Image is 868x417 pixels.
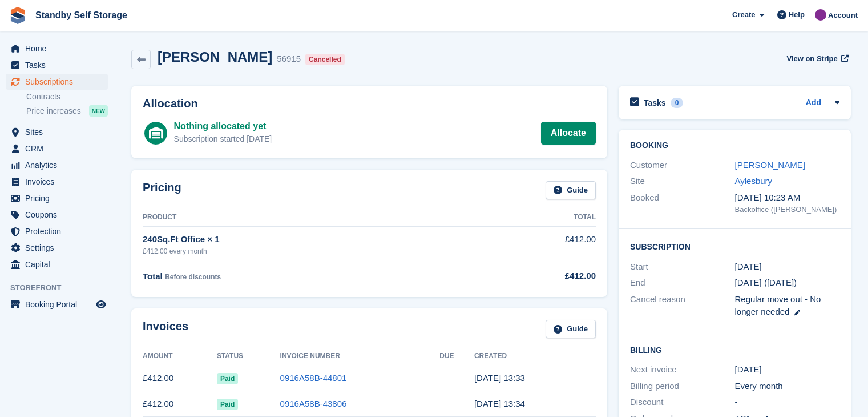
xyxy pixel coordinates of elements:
[806,97,821,110] a: Add
[782,49,851,68] a: View on Stripe
[671,98,684,108] div: 0
[280,347,440,366] th: Invoice Number
[143,366,217,391] td: £412.00
[277,53,301,66] div: 56915
[6,256,108,272] a: menu
[6,124,108,140] a: menu
[217,373,238,384] span: Paid
[474,373,525,383] time: 2025-07-21 12:33:29 UTC
[735,294,821,317] span: Regular move out - No longer needed
[143,271,163,281] span: Total
[828,10,858,21] span: Account
[630,276,735,290] div: End
[735,260,762,274] time: 2024-10-21 00:00:00 UTC
[735,191,840,205] div: [DATE] 10:23 AM
[630,293,735,319] div: Cancel reason
[165,273,221,281] span: Before discounts
[789,9,805,21] span: Help
[280,373,347,383] a: 0916A58B-44801
[25,57,94,73] span: Tasks
[25,240,94,256] span: Settings
[815,9,826,21] img: Sue Ford
[174,133,272,145] div: Subscription started [DATE]
[6,74,108,90] a: menu
[644,98,666,108] h2: Tasks
[6,223,108,239] a: menu
[735,204,840,215] div: Backoffice ([PERSON_NAME])
[26,105,108,117] a: Price increases NEW
[25,141,94,157] span: CRM
[630,191,735,215] div: Booked
[25,190,94,206] span: Pricing
[25,41,94,57] span: Home
[732,9,755,21] span: Create
[630,260,735,274] div: Start
[10,282,114,294] span: Storefront
[630,380,735,393] div: Billing period
[25,174,94,190] span: Invoices
[25,74,94,90] span: Subscriptions
[630,141,839,150] h2: Booking
[280,399,347,408] a: 0916A58B-43806
[735,160,805,170] a: [PERSON_NAME]
[6,240,108,256] a: menu
[6,174,108,190] a: menu
[6,190,108,206] a: menu
[541,122,596,145] a: Allocate
[305,54,345,65] div: Cancelled
[474,347,596,366] th: Created
[94,298,108,311] a: Preview store
[25,256,94,272] span: Capital
[6,57,108,73] a: menu
[6,296,108,312] a: menu
[6,157,108,173] a: menu
[143,233,467,246] div: 240Sq.Ft Office × 1
[6,207,108,223] a: menu
[143,246,467,256] div: £412.00 every month
[786,53,837,65] span: View on Stripe
[25,296,94,312] span: Booking Portal
[630,240,839,252] h2: Subscription
[630,175,735,188] div: Site
[143,97,596,110] h2: Allocation
[6,141,108,157] a: menu
[467,270,596,283] div: £412.00
[735,278,797,287] span: [DATE] ([DATE])
[143,209,467,227] th: Product
[735,176,773,186] a: Aylesbury
[143,391,217,417] td: £412.00
[89,105,108,117] div: NEW
[25,124,94,140] span: Sites
[31,6,132,25] a: Standby Self Storage
[26,91,108,102] a: Contracts
[25,157,94,173] span: Analytics
[143,320,188,339] h2: Invoices
[735,363,840,376] div: [DATE]
[630,159,735,172] div: Customer
[9,7,26,24] img: stora-icon-8386f47178a22dfd0bd8f6a31ec36ba5ce8667c1dd55bd0f319d3a0aa187defe.svg
[26,106,81,117] span: Price increases
[735,396,840,409] div: -
[630,396,735,409] div: Discount
[143,181,181,200] h2: Pricing
[6,41,108,57] a: menu
[158,49,272,65] h2: [PERSON_NAME]
[25,223,94,239] span: Protection
[439,347,474,366] th: Due
[174,119,272,133] div: Nothing allocated yet
[25,207,94,223] span: Coupons
[735,380,840,393] div: Every month
[217,399,238,410] span: Paid
[143,347,217,366] th: Amount
[467,227,596,263] td: £412.00
[630,344,839,355] h2: Billing
[467,209,596,227] th: Total
[546,320,596,339] a: Guide
[546,181,596,200] a: Guide
[217,347,280,366] th: Status
[630,363,735,376] div: Next invoice
[474,399,525,408] time: 2025-06-21 12:34:12 UTC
